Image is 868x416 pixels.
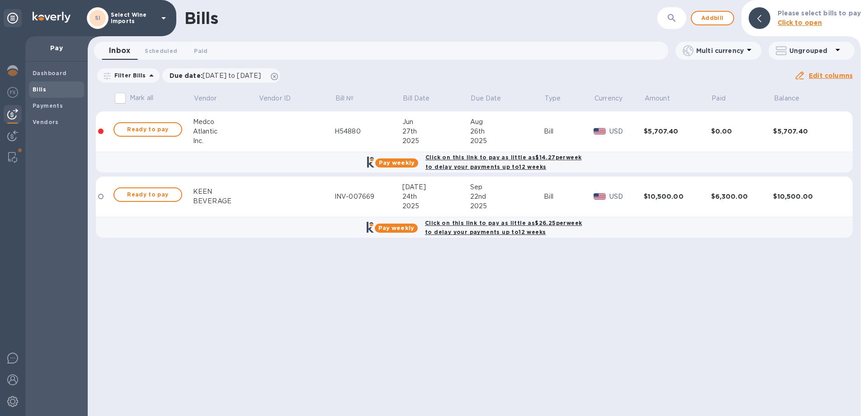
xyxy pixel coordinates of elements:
[335,192,402,201] div: INV-007669
[335,127,402,136] div: H54880
[644,192,711,201] div: $10,500.00
[699,13,726,24] span: Add bill
[425,154,581,170] b: Click on this link to pay as little as $14.27 per week to delay your payments up to 12 weeks
[470,117,544,127] div: Aug
[402,192,470,201] div: 24th
[544,192,594,201] div: Bill
[33,70,67,77] b: Dashboard
[33,119,59,125] b: Vendors
[645,94,670,103] p: Amount
[109,44,130,57] span: Inbox
[471,94,501,103] p: Due Date
[470,201,544,211] div: 2025
[259,94,302,103] span: Vendor ID
[774,94,811,103] span: Balance
[122,124,174,135] span: Ready to pay
[113,122,182,137] button: Ready to pay
[403,94,441,103] span: Bill Date
[402,117,470,127] div: Jun
[773,192,840,201] div: $10,500.00
[113,187,182,202] button: Ready to pay
[402,182,470,192] div: [DATE]
[111,72,146,79] p: Filter Bills
[545,94,573,103] span: Type
[712,94,737,103] span: Paid
[193,127,258,136] div: Atlantic
[594,128,606,134] img: USD
[645,94,682,103] span: Amount
[194,94,217,103] p: Vendor
[696,46,744,55] p: Multi currency
[193,117,258,127] div: Medco
[379,159,415,166] b: Pay weekly
[773,127,840,136] div: $5,707.40
[33,86,46,93] b: Bills
[184,9,218,28] h1: Bills
[170,71,266,80] p: Due date :
[194,46,208,56] span: Paid
[335,94,354,103] p: Bill №
[774,94,799,103] p: Balance
[194,94,229,103] span: Vendor
[95,14,101,21] b: SI
[403,94,429,103] p: Bill Date
[33,102,63,109] b: Payments
[111,12,156,24] p: Select Wine Imports
[691,11,734,25] button: Addbill
[145,46,177,56] span: Scheduled
[470,136,544,146] div: 2025
[644,127,711,136] div: $5,707.40
[711,127,774,136] div: $0.00
[470,182,544,192] div: Sep
[609,127,644,136] p: USD
[4,9,22,27] div: Unpin categories
[544,127,594,136] div: Bill
[711,192,774,201] div: $6,300.00
[402,201,470,211] div: 2025
[594,94,623,103] p: Currency
[193,136,258,146] div: Inc.
[7,87,18,98] img: Foreign exchange
[402,127,470,136] div: 27th
[130,93,153,103] p: Mark all
[425,220,582,236] b: Click on this link to pay as little as $26.25 per week to delay your payments up to 12 weeks
[335,94,366,103] span: Bill №
[712,94,726,103] p: Paid
[33,43,80,53] p: Pay
[809,72,853,79] u: Edit columns
[162,68,281,83] div: Due date:[DATE] to [DATE]
[470,127,544,136] div: 26th
[122,189,174,200] span: Ready to pay
[789,46,832,55] p: Ungrouped
[193,187,258,196] div: KEEN
[471,94,513,103] span: Due Date
[778,19,822,26] b: Click to open
[545,94,561,103] p: Type
[259,94,291,103] p: Vendor ID
[470,192,544,201] div: 22nd
[609,192,644,201] p: USD
[594,193,606,200] img: USD
[378,225,414,231] b: Pay weekly
[203,72,261,79] span: [DATE] to [DATE]
[778,10,861,17] b: Please select bills to pay
[402,136,470,146] div: 2025
[193,196,258,206] div: BEVERAGE
[33,12,71,23] img: Logo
